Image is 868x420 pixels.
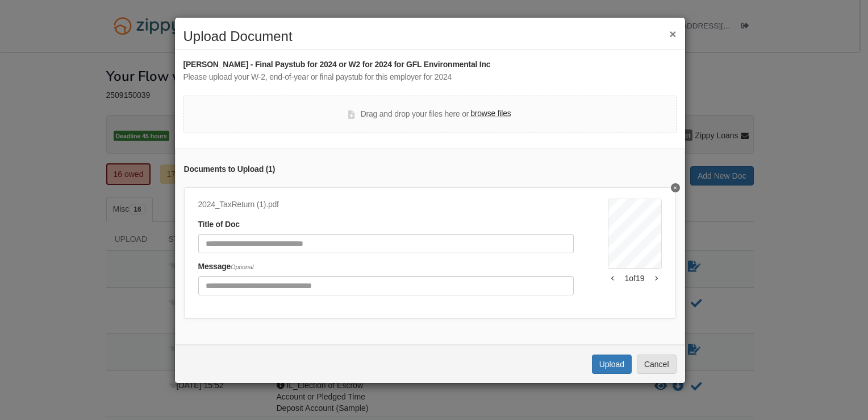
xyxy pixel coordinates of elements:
h2: Upload Document [183,29,677,44]
label: Message [198,261,254,273]
div: Drag and drop your files here or [348,108,511,121]
button: Cancel [637,355,677,374]
input: Include any comments on this document [198,276,574,295]
div: 1 of 19 [608,273,662,284]
input: Document Title [198,234,574,253]
div: Please upload your W-2, end-of-year or final paystub for this employer for 2024 [183,71,677,84]
button: Delete undefined [671,183,680,192]
button: × [669,28,676,40]
div: [PERSON_NAME] - Final Paystub for 2024 or W2 for 2024 for GFL Environmental Inc [183,59,677,71]
div: 2024_TaxReturn (1).pdf [198,199,574,211]
label: browse files [470,108,511,120]
button: Upload [592,355,632,374]
span: Optional [231,263,253,270]
label: Title of Doc [198,219,240,231]
div: Documents to Upload ( 1 ) [184,163,676,176]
